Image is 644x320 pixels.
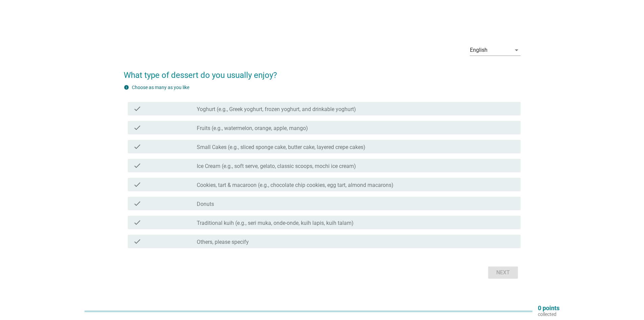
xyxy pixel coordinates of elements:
i: check [133,162,141,170]
i: check [133,237,141,246]
label: Cookies, tart & macaroon (e.g., chocolate chip cookies, egg tart, almond macarons) [197,182,393,189]
label: Small Cakes (e.g., sliced sponge cake, butter cake, layered crepe cakes) [197,144,365,151]
h2: What type of dessert do you usually enjoy? [124,62,521,81]
label: Choose as many as you like [132,85,189,90]
i: check [133,180,141,189]
i: check [133,105,141,113]
label: Traditional kuih (e.g., seri muka, onde-onde, kuih lapis, kuih talam) [197,220,354,227]
i: info [124,85,129,90]
i: check [133,218,141,227]
div: English [470,47,487,53]
i: check [133,124,141,132]
label: Others, please specify [197,239,249,246]
i: arrow_drop_down [512,46,521,54]
i: check [133,143,141,151]
label: Yoghurt (e.g., Greek yoghurt, frozen yoghurt, and drinkable yoghurt) [197,106,356,113]
label: Fruits (e.g., watermelon, orange, apple, mango) [197,125,308,132]
i: check [133,199,141,208]
label: Donuts [197,201,214,208]
p: 0 points [538,305,559,311]
label: Ice Cream (e.g., soft serve, gelato, classic scoops, mochi ice cream) [197,163,356,170]
p: collected [538,311,559,317]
